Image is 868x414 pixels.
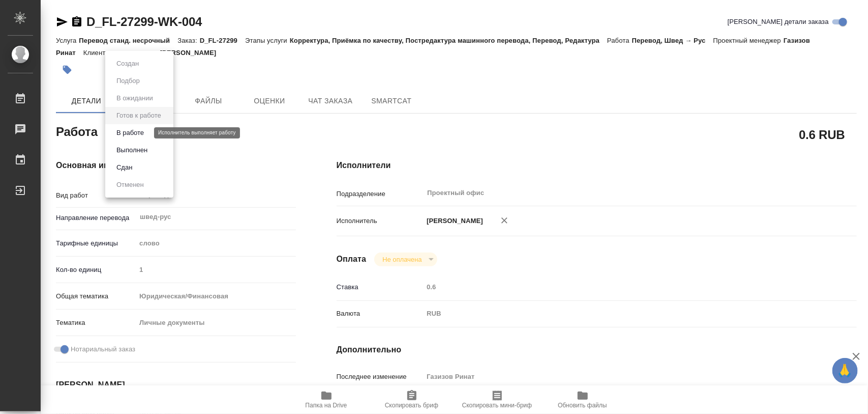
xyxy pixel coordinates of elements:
button: Сдан [113,162,135,173]
button: Выполнен [113,145,151,156]
button: Отменен [113,179,147,190]
button: Создан [113,58,142,69]
button: Готов к работе [113,110,164,121]
button: В работе [113,127,147,139]
button: Подбор [113,75,143,87]
button: В ожидании [113,93,156,104]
